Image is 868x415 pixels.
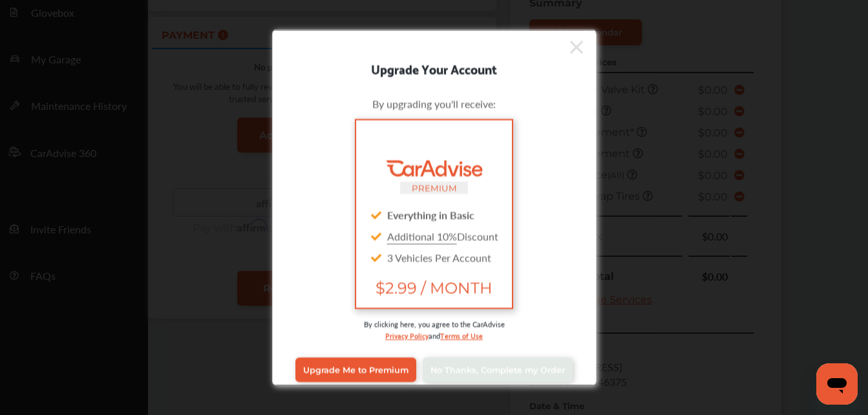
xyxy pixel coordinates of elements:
div: Upgrade Your Account [273,58,596,79]
a: No Thanks, Complete my Order [423,357,573,381]
span: $2.99 / MONTH [366,279,501,297]
div: By upgrading you'll receive: [292,96,577,111]
div: By clicking here, you agree to the CarAdvise and [292,319,577,354]
strong: Everything in Basic [387,207,474,222]
a: Upgrade Me to Premium [295,357,416,381]
u: Additional 10% [387,229,457,244]
span: No Thanks, Complete my Order [430,365,565,374]
iframe: Button to launch messaging window [816,363,858,405]
span: Discount [387,229,498,244]
a: Terms of Use [440,329,483,341]
div: 3 Vehicles Per Account [366,247,501,268]
span: Upgrade Me to Premium [303,365,408,374]
small: PREMIUM [412,183,457,193]
a: Privacy Policy [385,329,429,341]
